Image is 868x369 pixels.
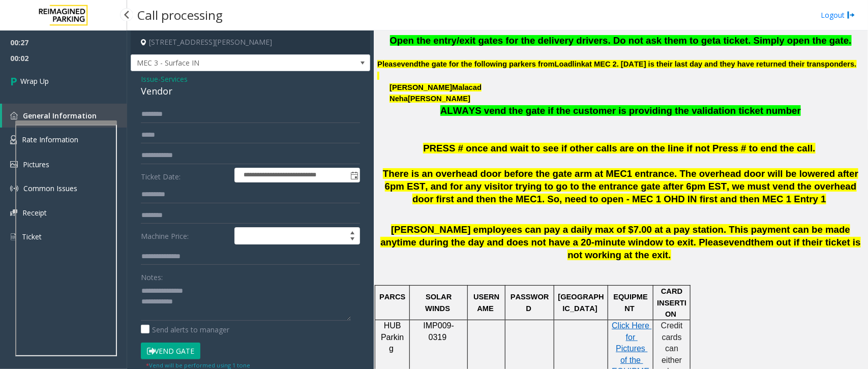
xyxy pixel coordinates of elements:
span: Malacad [452,83,482,92]
img: 'icon' [10,209,17,216]
h3: Call processing [132,3,228,27]
span: PRESS # once and wait to see if other calls are on the line if not Press # to end the call. [423,143,815,153]
div: Vendor [141,84,360,98]
img: logout [847,10,855,20]
span: Please [377,60,401,68]
span: Toggle popup [348,168,360,182]
span: - [158,74,188,84]
span: Open the entry/exit gates for the delivery drivers. Do not ask them to get [390,35,716,46]
span: Increase value [345,228,360,236]
span: EQUIPMENT [614,293,648,312]
span: Decrease value [345,236,360,244]
span: USERNAME [473,293,499,312]
small: Vend will be performed using 1 tone [146,361,250,369]
span: Neha [390,95,408,103]
span: . [668,250,671,260]
span: them out if their ticket is not working at the exit [567,237,860,260]
span: [PERSON_NAME] [408,95,470,103]
span: vend [729,237,752,248]
span: CARD INSERTION [657,287,686,318]
span: Services [161,74,188,84]
a: General Information [2,104,127,128]
label: Machine Price: [138,227,232,244]
img: 'icon' [10,112,18,119]
span: PASSWORD [511,293,549,312]
span: a ticket. Simply open the gate. [715,35,851,46]
span: vend [401,60,418,69]
span: IMP009-0319 [424,321,454,341]
span: [PERSON_NAME] [390,83,452,91]
img: 'icon' [10,232,17,241]
label: Ticket Date: [138,168,232,183]
span: Loadlink [555,60,585,69]
span: PARCS [379,293,405,301]
button: Vend Gate [141,343,200,360]
span: ALWAYS vend the gate if the customer is providing the validation ticket number [440,105,801,116]
span: There is an overhead door before the gate arm at MEC1 entrance. The overhead door will be lowered... [383,168,858,204]
span: HUB Parking [381,321,404,353]
span: General Information [23,111,97,120]
span: the gate for the following parkers from [418,60,555,68]
span: Issue [141,74,158,84]
span: MEC 3 - Surface IN [131,55,322,71]
img: 'icon' [10,184,18,193]
img: 'icon' [10,135,17,144]
a: Logout [821,10,855,20]
span: Wrap Up [20,76,49,86]
span: [PERSON_NAME] employees can pay a daily max of $7.00 at a pay station. This payment can be made a... [380,224,850,248]
span: [GEOGRAPHIC_DATA] [558,293,604,312]
span: SOLAR WINDS [425,293,454,312]
h4: [STREET_ADDRESS][PERSON_NAME] [131,30,370,54]
span: at MEC 2. [DATE] is their last day and they have returned their transponders. [585,60,856,68]
img: 'icon' [10,161,18,168]
label: Send alerts to manager [141,324,229,335]
label: Notes: [141,268,163,283]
